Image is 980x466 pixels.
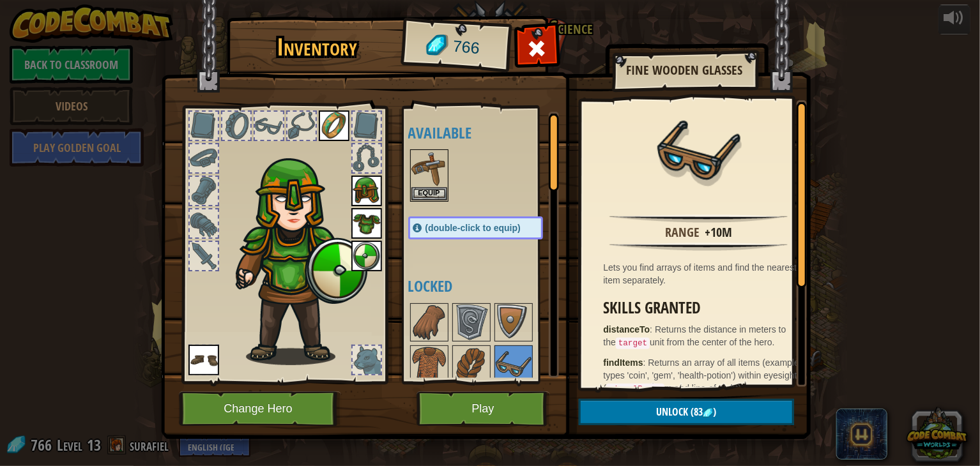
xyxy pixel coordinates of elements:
[408,124,569,141] h4: Available
[604,357,800,393] span: Returns an array of all items (example types 'coin', 'gem', 'health-potion') within eyesight ( m ...
[411,347,447,382] img: portrait.png
[454,347,489,382] img: portrait.png
[657,110,740,193] img: portrait.png
[236,34,399,61] h1: Inventory
[665,223,700,242] div: Range
[650,324,655,334] span: :
[351,241,382,271] img: portrait.png
[604,324,786,347] span: Returns the distance in meters to the unit from the center of the hero.
[713,405,716,419] span: )
[408,278,569,294] h4: Locked
[609,243,787,251] img: hr.png
[625,63,745,77] h2: Fine Wooden Glasses
[604,324,650,334] strong: distanceTo
[351,176,382,206] img: portrait.png
[604,357,643,368] strong: findItems
[496,304,532,340] img: portrait.png
[705,223,732,242] div: +10m
[319,110,349,141] img: portrait.png
[496,347,532,382] img: portrait.png
[417,391,550,426] button: Play
[411,304,447,340] img: portrait.png
[604,261,800,287] div: Lets you find arrays of items and find the nearest item separately.
[411,187,447,200] button: Equip
[616,338,650,349] code: target
[425,223,521,233] span: (double-click to equip)
[606,384,664,395] code: visualRange
[609,214,787,223] img: hr.png
[656,405,688,419] span: Unlock
[351,208,382,239] img: portrait.png
[703,408,713,418] img: gem.png
[604,299,800,317] h3: Skills Granted
[452,35,480,60] span: 766
[454,304,489,340] img: portrait.png
[579,399,794,425] button: Unlock(83)
[188,345,219,375] img: portrait.png
[179,391,341,426] button: Change Hero
[411,151,447,186] img: portrait.png
[230,130,367,365] img: female.png
[643,357,648,368] span: :
[688,405,703,419] span: (83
